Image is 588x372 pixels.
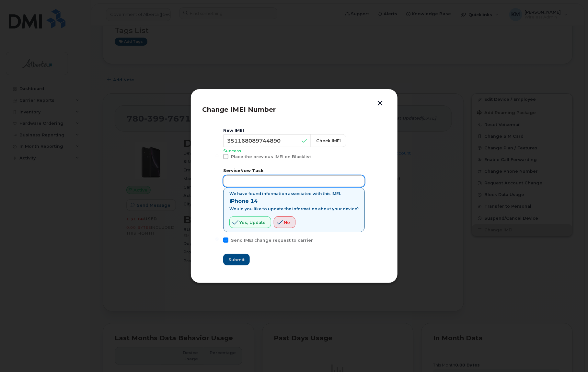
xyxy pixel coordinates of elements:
[223,168,365,173] label: ServiceNow Task
[229,216,271,228] button: Yes, update
[274,216,295,228] button: No
[229,191,359,196] p: We have found information associated with this IMEI.
[223,148,365,154] p: Success
[229,206,359,212] p: Would you like to update the information about your device?
[215,238,219,241] input: Send IMEI change request to carrier
[284,219,290,226] span: No
[229,198,258,204] strong: iPhone 14
[228,257,245,263] span: Submit
[223,254,250,265] button: Submit
[215,154,219,157] input: Place the previous IMEI on Blacklist
[202,106,276,113] span: Change IMEI Number
[223,128,365,133] div: New IMEI
[231,238,313,243] span: Send IMEI change request to carrier
[311,134,346,147] button: Check IMEI
[231,154,311,159] span: Place the previous IMEI on Blacklist
[239,219,266,226] span: Yes, update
